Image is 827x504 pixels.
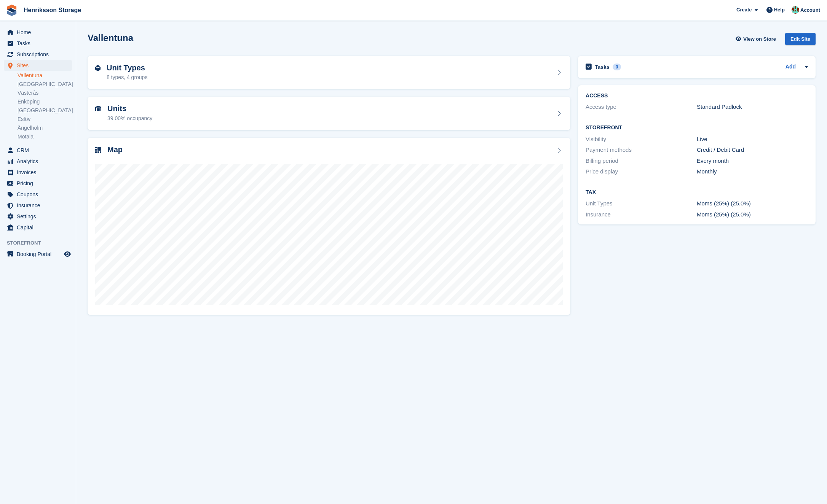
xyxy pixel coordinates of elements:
span: CRM [17,145,62,156]
div: Standard Padlock [697,103,808,111]
img: Isak Martinelle [792,6,799,14]
div: 8 types, 4 groups [107,73,147,81]
a: [GEOGRAPHIC_DATA] [18,107,72,114]
a: View on Store [734,33,779,45]
a: menu [4,49,72,60]
div: Live [697,135,808,144]
a: menu [4,200,72,211]
span: Account [800,6,820,14]
div: 0 [613,64,621,70]
a: menu [4,189,72,200]
span: Pricing [17,178,62,189]
div: Moms (25%) (25.0%) [697,199,808,208]
h2: Tax [586,189,808,196]
a: menu [4,38,72,49]
a: menu [4,211,72,222]
div: Monthly [697,167,808,176]
span: Settings [17,211,62,222]
span: Home [17,27,62,38]
a: menu [4,222,72,233]
h2: Vallentuna [88,33,133,43]
img: unit-type-icn-2b2737a686de81e16bb02015468b77c625bbabd49415b5ef34ead5e3b44a266d.svg [95,65,101,71]
div: 39.00% occupancy [107,114,152,122]
h2: Units [107,104,152,113]
a: menu [4,167,72,178]
a: Add [785,63,796,72]
a: Unit Types 8 types, 4 groups [88,56,570,89]
span: Storefront [7,239,76,247]
div: Moms (25%) (25.0%) [697,210,808,219]
a: menu [4,249,72,259]
div: Payment methods [586,146,697,154]
a: Edit Site [785,33,816,48]
a: menu [4,178,72,189]
span: Subscriptions [17,49,62,60]
img: unit-icn-7be61d7bf1b0ce9d3e12c5938cc71ed9869f7b940bace4675aadf7bd6d80202e.svg [95,106,101,111]
a: Motala [18,133,72,140]
span: Insurance [17,200,62,211]
span: Tasks [17,38,62,49]
div: Price display [586,167,697,176]
a: Units 39.00% occupancy [88,97,570,130]
a: menu [4,156,72,167]
a: Enköping [18,98,72,105]
img: map-icn-33ee37083ee616e46c38cad1a60f524a97daa1e2b2c8c0bc3eb3415660979fc1.svg [95,147,101,153]
div: Unit Types [586,199,697,208]
div: Every month [697,157,808,165]
a: Västerås [18,89,72,97]
a: menu [4,60,72,71]
span: Create [736,6,752,14]
a: menu [4,27,72,38]
div: Insurance [586,210,697,219]
div: Credit / Debit Card [697,146,808,154]
span: Capital [17,222,62,233]
a: Vallentuna [18,72,72,79]
span: Booking Portal [17,249,62,259]
span: Analytics [17,156,62,167]
span: View on Store [743,35,776,43]
img: stora-icon-8386f47178a22dfd0bd8f6a31ec36ba5ce8667c1dd55bd0f319d3a0aa187defe.svg [6,5,18,16]
div: Edit Site [785,33,816,45]
div: Billing period [586,157,697,165]
a: Ängelholm [18,124,72,132]
span: Help [774,6,785,14]
a: Eslöv [18,116,72,123]
a: Preview store [63,250,72,259]
a: menu [4,145,72,156]
span: Sites [17,60,62,71]
a: [GEOGRAPHIC_DATA] [18,81,72,88]
h2: ACCESS [586,93,808,99]
h2: Map [107,145,123,154]
a: Henriksson Storage [21,4,84,16]
div: Visibility [586,135,697,144]
a: Map [88,138,570,315]
span: Invoices [17,167,62,178]
div: Access type [586,103,697,111]
h2: Storefront [586,125,808,131]
h2: Tasks [595,64,610,70]
span: Coupons [17,189,62,200]
h2: Unit Types [107,64,147,72]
